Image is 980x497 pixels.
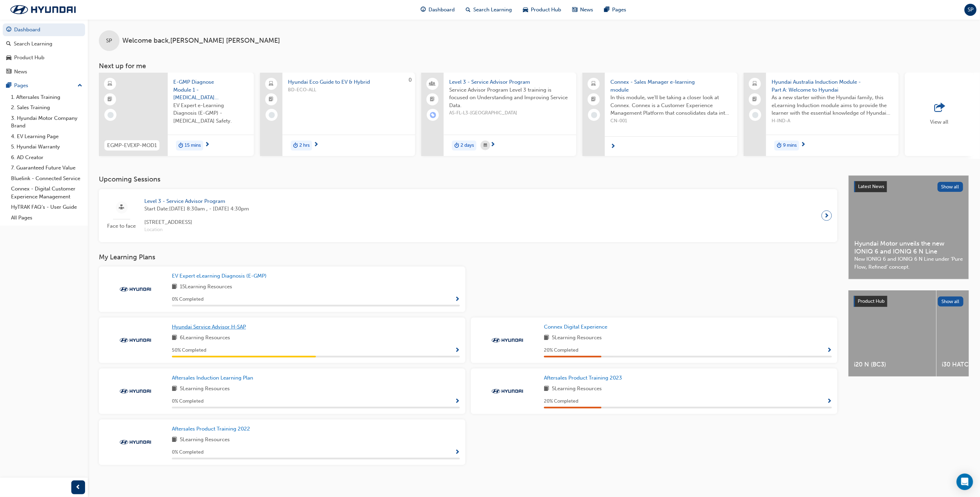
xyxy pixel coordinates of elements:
[430,95,435,104] span: booktick-icon
[6,83,11,89] span: pages-icon
[88,62,980,70] h3: Next up for me
[6,41,11,47] span: search-icon
[108,80,113,89] span: learningResourceType_ELEARNING-icon
[172,374,256,382] a: Aftersales Induction Learning Plan
[104,195,832,237] a: Face to faceLevel 3 - Service Advisor ProgramStart Date:[DATE] 8:30am , - [DATE] 4:30pm[STREET_AD...
[488,388,526,395] img: Trak
[454,141,459,150] span: duration-icon
[14,68,27,76] div: News
[172,448,204,456] span: 0 % Completed
[144,226,249,234] span: Location
[848,290,936,376] a: i20 N (BC3)
[777,141,782,150] span: duration-icon
[107,112,114,118] span: learningRecordVerb_NONE-icon
[827,398,832,405] span: Show Progress
[858,184,884,189] span: Latest News
[3,23,85,36] a: Dashboard
[827,348,832,354] span: Show Progress
[106,37,112,45] span: SP
[854,296,963,307] a: Product HubShow all
[205,142,210,148] span: next-icon
[783,142,797,149] span: 9 mins
[591,80,596,89] span: laptop-icon
[6,69,11,75] span: news-icon
[544,323,610,331] a: Connex Digital Experience
[938,182,963,192] button: Show all
[172,426,250,432] span: Aftersales Product Training 2022
[76,483,81,492] span: prev-icon
[180,283,232,291] span: 15 Learning Resources
[430,80,435,89] span: people-icon
[260,73,415,156] a: 0Hyundai Eco Guide to EV & HybridBD-ECO-ALLduration-icon2 hrs
[3,38,85,50] a: Search Learning
[858,298,885,304] span: Product Hub
[8,142,85,152] a: 5. Hyundai Warranty
[801,142,806,148] span: next-icon
[544,346,578,354] span: 20 % Completed
[99,253,837,261] h3: My Learning Plans
[455,346,460,355] button: Show Progress
[429,6,455,14] span: Dashboard
[610,144,616,150] span: next-icon
[6,55,11,61] span: car-icon
[269,112,275,118] span: learningRecordVerb_NONE-icon
[934,103,945,113] span: outbound-icon
[116,337,154,344] img: Trak
[172,273,267,279] span: EV Expert eLearning Diagnosis (E-GMP)
[116,388,154,395] img: Trak
[8,213,85,223] a: All Pages
[8,184,85,202] a: Connex - Digital Customer Experience Management
[968,6,973,14] span: SP
[964,4,977,16] button: SP
[827,397,832,406] button: Show Progress
[122,37,280,45] span: Welcome back , [PERSON_NAME] [PERSON_NAME]
[484,141,487,150] span: calendar-icon
[288,78,410,86] span: Hyundai Eco Guide to EV & Hybrid
[544,385,549,393] span: book-icon
[299,142,310,149] span: 2 hrs
[591,112,597,118] span: learningRecordVerb_NONE-icon
[744,73,899,156] a: Hyundai Australia Induction Module - Part A: Welcome to HyundaiAs a new starter within the Hyunda...
[8,152,85,163] a: 6. AD Creator
[172,296,204,303] span: 0 % Completed
[938,297,964,307] button: Show all
[455,398,460,405] span: Show Progress
[544,374,625,382] a: Aftersales Product Training 2023
[772,78,893,94] span: Hyundai Australia Induction Module - Part A: Welcome to Hyundai
[3,79,85,92] button: Pages
[144,218,249,226] span: [STREET_ADDRESS]
[854,255,963,271] span: New IONIQ 6 and IONIQ 6 N Line under ‘Pure Flow, Refined’ concept.
[172,436,177,444] span: book-icon
[474,6,512,14] span: Search Learning
[144,197,249,205] span: Level 3 - Service Advisor Program
[421,73,576,156] a: Level 3 - Service Advisor ProgramService Advisor Program Level 3 training is focused on Understan...
[8,163,85,173] a: 7. Guaranteed Future Value
[78,81,82,90] span: up-icon
[455,448,460,457] button: Show Progress
[172,324,246,330] span: Hyundai Service Advisor H-SAP
[824,211,829,220] span: next-icon
[466,6,471,14] span: search-icon
[415,3,461,17] a: guage-iconDashboard
[610,78,732,94] span: Connex - Sales Manager e-learning module
[421,6,426,14] span: guage-icon
[461,3,518,17] a: search-iconSearch Learning
[107,142,157,149] span: EGMP-EVEXP-MOD1
[544,375,622,381] span: Aftersales Product Training 2023
[518,3,567,17] a: car-iconProduct Hub
[172,323,249,331] a: Hyundai Service Advisor H-SAP
[605,6,610,14] span: pages-icon
[172,385,177,393] span: book-icon
[3,2,83,17] img: Trak
[288,86,410,94] span: BD-ECO-ALL
[3,51,85,64] a: Product Hub
[172,272,269,280] a: EV Expert eLearning Diagnosis (E-GMP)
[180,436,230,444] span: 5 Learning Resources
[173,102,248,125] span: EV Expert e-Learning Diagnosis (E-GMP) - [MEDICAL_DATA] Safety.
[552,334,602,342] span: 5 Learning Resources
[772,94,893,117] span: As a new starter within the Hyundai family, this eLearning Induction module aims to provide the l...
[930,119,949,125] span: View all
[599,3,632,17] a: pages-iconPages
[8,102,85,113] a: 2. Sales Training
